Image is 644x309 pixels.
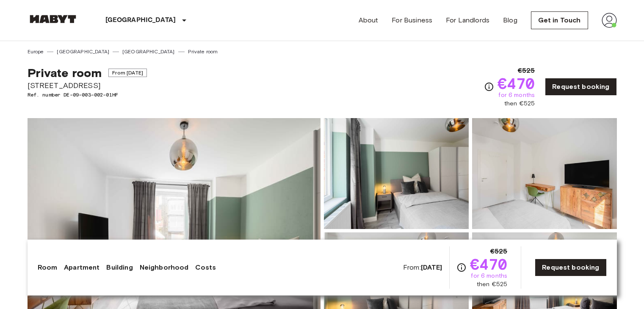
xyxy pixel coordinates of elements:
span: Ref. number DE-09-003-002-01HF [28,91,147,99]
span: then €525 [504,99,535,108]
span: then €525 [477,280,507,289]
span: From [DATE] [108,69,147,77]
span: for 6 months [498,91,535,99]
img: avatar [602,13,617,28]
span: €470 [470,257,508,272]
a: Private room [188,48,218,55]
a: [GEOGRAPHIC_DATA] [122,48,175,55]
span: €470 [498,76,535,91]
a: For Landlords [446,15,489,25]
a: For Business [392,15,432,25]
a: Request booking [545,78,616,96]
span: for 6 months [471,272,507,280]
a: Get in Touch [531,11,588,29]
img: Picture of unit DE-09-003-002-01HF [472,118,617,229]
a: Building [106,262,133,273]
svg: Check cost overview for full price breakdown. Please note that discounts apply to new joiners onl... [484,82,494,92]
a: About [359,15,379,25]
a: Request booking [535,259,606,276]
p: [GEOGRAPHIC_DATA] [105,15,176,25]
span: €525 [518,66,535,76]
img: Picture of unit DE-09-003-002-01HF [324,118,469,229]
span: Private room [28,66,102,80]
a: Costs [195,262,216,273]
b: [DATE] [421,263,442,271]
img: Habyt [28,15,78,23]
a: Apartment [64,262,100,273]
span: From: [403,263,442,272]
span: €525 [490,246,508,257]
a: Neighborhood [140,262,189,273]
a: [GEOGRAPHIC_DATA] [57,48,109,55]
svg: Check cost overview for full price breakdown. Please note that discounts apply to new joiners onl... [456,262,467,273]
a: Blog [503,15,517,25]
a: Room [38,262,58,273]
a: Europe [28,48,44,55]
span: [STREET_ADDRESS] [28,80,147,91]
